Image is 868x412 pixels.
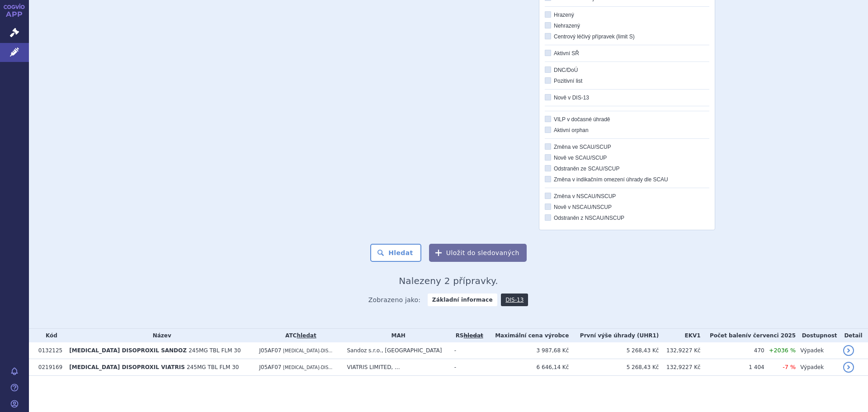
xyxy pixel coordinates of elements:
[545,22,709,29] label: Nehrazený
[545,165,709,172] label: Odstraněn ze SCAU/SCUP
[464,332,483,339] del: hledat
[748,332,796,339] span: v červenci 2025
[545,193,709,200] label: Změna v NSCAU/NSCUP
[545,66,709,74] label: DNC/DoÚ
[545,176,709,183] label: Změna v indikačním omezení úhrady dle SCAU
[545,204,709,211] label: Nově v NSCAU/NSCUP
[65,329,255,342] th: Název
[783,364,796,370] span: -7 %
[34,359,65,376] td: 0219169
[368,294,421,306] span: Zobrazeno jako:
[450,342,485,359] td: -
[569,342,659,359] td: 5 268,43 Kč
[69,347,187,354] span: [MEDICAL_DATA] DISOPROXIL SANDOZ
[545,143,709,151] label: Změna ve SCAU/SCUP
[429,244,527,262] button: Uložit do sledovaných
[34,342,65,359] td: 0132125
[545,77,709,85] label: Pozitivní list
[464,332,483,339] a: vyhledávání neobsahuje žádnou platnou referenční skupinu
[259,347,281,354] span: J05AF07
[701,329,796,342] th: Počet balení
[569,329,659,342] th: První výše úhrady (UHR1)
[545,116,709,123] label: VILP v dočasné úhradě
[701,342,764,359] td: 470
[796,359,839,376] td: Výpadek
[701,359,764,376] td: 1 404
[187,364,239,370] span: 245MG TBL FLM 30
[450,359,485,376] td: -
[342,342,449,359] td: Sandoz s.r.o., [GEOGRAPHIC_DATA]
[342,359,449,376] td: VIATRIS LIMITED, ...
[399,275,498,286] span: Nalezeny 2 přípravky.
[545,33,709,40] label: Centrový léčivý přípravek (limit S)
[843,362,854,373] a: detail
[450,329,485,342] th: RS
[69,364,185,370] span: [MEDICAL_DATA] DISOPROXIL VIATRIS
[659,359,700,376] td: 132,9227 Kč
[255,329,342,342] th: ATC
[659,342,700,359] td: 132,9227 Kč
[839,329,868,342] th: Detail
[796,329,839,342] th: Dostupnost
[545,11,709,19] label: Hrazený
[796,342,839,359] td: Výpadek
[659,329,700,342] th: EKV1
[769,347,796,354] span: +2036 %
[545,154,709,161] label: Nově ve SCAU/SCUP
[485,329,569,342] th: Maximální cena výrobce
[545,127,709,134] label: Aktivní orphan
[501,294,528,306] a: DIS-13
[370,244,421,262] button: Hledat
[34,329,65,342] th: Kód
[259,364,281,370] span: J05AF07
[428,294,497,306] strong: Základní informace
[342,329,449,342] th: MAH
[283,348,332,353] span: [MEDICAL_DATA]-DIS...
[485,342,569,359] td: 3 987,68 Kč
[545,94,709,101] label: Nově v DIS-13
[843,345,854,356] a: detail
[485,359,569,376] td: 6 646,14 Kč
[545,50,709,57] label: Aktivní SŘ
[569,359,659,376] td: 5 268,43 Kč
[189,347,241,354] span: 245MG TBL FLM 30
[297,332,316,339] a: hledat
[545,214,709,222] label: Odstraněn z NSCAU/NSCUP
[283,365,332,370] span: [MEDICAL_DATA]-DIS...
